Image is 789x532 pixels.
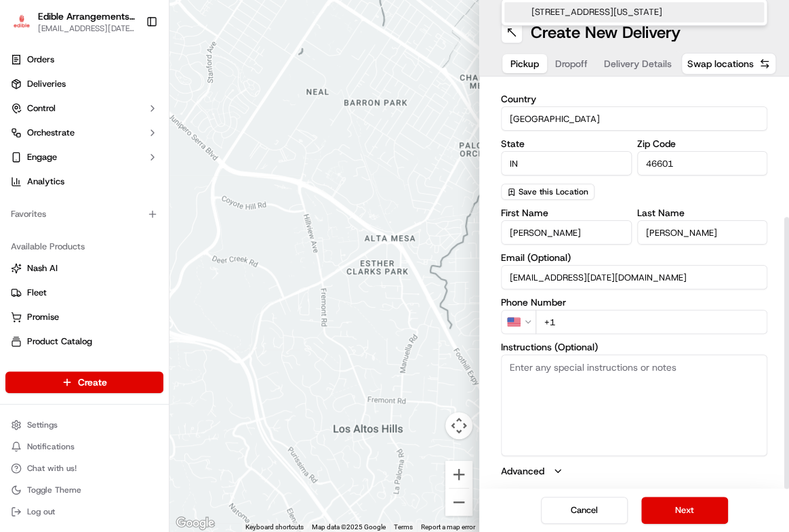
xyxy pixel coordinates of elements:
input: Enter last name [637,220,768,245]
button: Settings [5,415,163,434]
button: Chat with us! [5,459,163,478]
button: Map camera controls [445,412,472,439]
button: Product Catalog [5,331,163,352]
a: Analytics [5,171,163,192]
img: 1736555255976-a54dd68f-1ca7-489b-9aae-adbdc363a1c4 [14,129,38,154]
button: Orchestrate [5,122,163,144]
p: Welcome 👋 [14,54,247,76]
button: Cancel [541,497,628,524]
input: Enter zip code [637,151,768,176]
span: Orchestrate [27,127,75,139]
span: Returns [27,360,58,372]
label: Phone Number [501,298,767,307]
button: Log out [5,502,163,521]
span: Save this Location [519,186,588,197]
button: Zoom out [445,489,472,516]
a: 💻API Documentation [109,261,223,285]
button: [EMAIL_ADDRESS][DATE][DOMAIN_NAME] [38,23,135,34]
img: 8571987876998_91fb9ceb93ad5c398215_72.jpg [28,129,53,154]
button: Engage [5,146,163,168]
a: Product Catalog [11,335,158,348]
a: Deliveries [5,73,163,95]
a: Terms (opens in new tab) [394,523,413,531]
label: Advanced [501,464,544,478]
a: Promise [11,311,158,323]
a: Powered byPylon [96,299,164,310]
input: Enter country [501,106,767,131]
a: Report a map error [421,523,475,531]
img: Wisdom Oko [14,197,35,224]
span: Create [78,375,107,389]
button: See all [210,173,247,190]
img: 1736555255976-a54dd68f-1ca7-489b-9aae-adbdc363a1c4 [27,211,38,222]
a: Open this area in Google Maps (opens a new window) [173,514,218,532]
label: Zip Code [637,139,768,148]
span: Deliveries [27,78,66,90]
span: Pickup [510,57,539,70]
span: Settings [27,420,58,430]
button: Save this Location [501,184,594,200]
div: Past conversations [14,176,91,187]
button: Toggle Theme [5,480,163,499]
span: Notifications [27,441,75,452]
label: Email (Optional) [501,253,767,262]
button: Next [641,497,728,524]
a: Nash AI [11,262,158,274]
div: Favorites [5,203,163,225]
span: Promise [27,311,59,323]
div: We're available if you need us! [61,143,186,154]
span: Nash AI [27,262,58,274]
span: Pylon [135,300,164,310]
span: Fleet [27,287,47,299]
button: Zoom in [445,461,472,488]
button: Start new chat [230,134,247,150]
span: Knowledge Base [27,266,104,280]
span: Control [27,102,56,115]
a: Orders [5,49,163,70]
button: Edible Arrangements - South Bend, INEdible Arrangements - [GEOGRAPHIC_DATA], [GEOGRAPHIC_DATA][EM... [5,5,140,38]
span: Orders [27,54,54,66]
input: Enter email address [501,265,767,289]
button: Returns [5,355,163,377]
input: Enter first name [501,220,632,245]
button: Promise [5,306,163,328]
label: First Name [501,208,632,218]
label: Country [501,94,767,104]
button: Keyboard shortcuts [245,523,304,532]
span: [DATE] [155,210,182,221]
img: Edible Arrangements - South Bend, IN [11,12,33,32]
span: Chat with us! [27,463,77,474]
div: [STREET_ADDRESS][US_STATE] [504,2,764,22]
img: Nash [14,14,41,41]
span: API Documentation [128,266,218,280]
input: Enter state [501,151,632,176]
span: Wisdom [PERSON_NAME] [42,210,144,221]
span: Product Catalog [27,335,92,348]
button: Nash AI [5,258,163,279]
button: Control [5,98,163,119]
span: Toggle Theme [27,485,81,495]
span: Log out [27,506,55,517]
span: Map data ©2025 Google [312,523,386,531]
div: 📗 [14,268,24,279]
input: Enter phone number [535,310,767,334]
span: Delivery Details [604,57,672,70]
a: Returns [11,360,158,372]
div: Available Products [5,236,163,258]
button: Fleet [5,282,163,304]
a: Fleet [11,287,158,299]
input: Got a question? Start typing here... [35,87,244,102]
label: Instructions (Optional) [501,342,767,352]
button: Swap locations [681,53,776,75]
button: Create [5,371,163,393]
span: Swap locations [687,57,754,70]
button: Edible Arrangements - [GEOGRAPHIC_DATA], [GEOGRAPHIC_DATA] [38,9,135,23]
span: Dropoff [555,57,588,70]
div: Start new chat [61,129,222,143]
span: • [147,210,152,221]
label: Last Name [637,208,768,218]
img: Google [173,514,218,532]
span: Analytics [27,176,64,188]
